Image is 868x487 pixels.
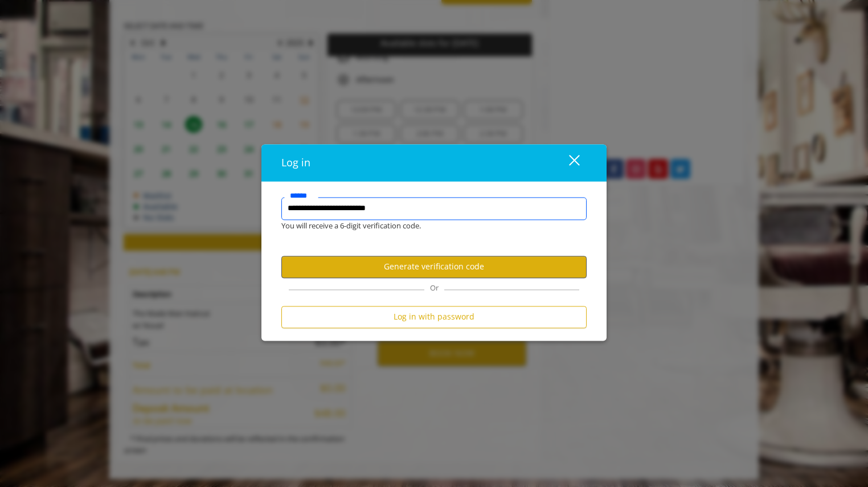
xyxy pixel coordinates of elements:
[281,306,587,328] button: Log in with password
[424,283,444,293] span: Or
[281,155,310,169] span: Log in
[548,151,587,174] button: close dialog
[273,220,578,232] div: You will receive a 6-digit verification code.
[556,154,579,171] div: close dialog
[281,256,587,278] button: Generate verification code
